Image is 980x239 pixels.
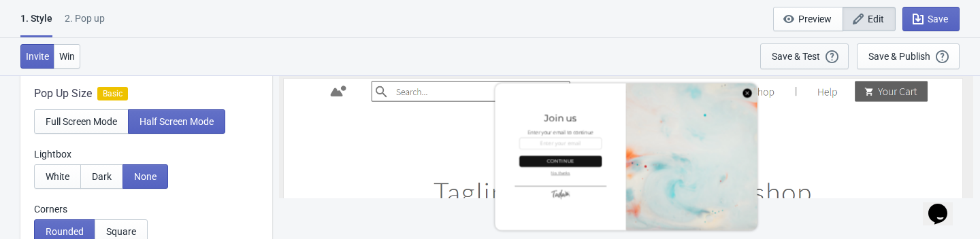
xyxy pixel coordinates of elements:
button: None [122,164,168,189]
span: Full Screen Mode [46,116,117,127]
span: Basic [97,87,128,100]
span: Preview [798,14,832,24]
button: Save & Test [760,43,849,69]
span: Invite [26,51,49,62]
label: Lightbox [34,147,259,161]
div: Save & Test [772,51,820,62]
button: Preview [773,7,843,31]
button: Win [54,44,80,69]
span: Dark [92,171,112,182]
button: Save & Publish [857,43,960,69]
span: None [134,171,157,182]
button: Full Screen Mode [34,109,129,134]
button: Edit [843,7,896,31]
label: Corners [34,202,259,216]
span: Square [106,226,136,237]
span: Edit [868,14,884,24]
button: Half Screen Mode [128,109,225,134]
span: Rounded [46,226,84,237]
button: Save [902,7,960,31]
iframe: chat widget [923,185,966,225]
div: 2. Pop up [65,12,105,35]
span: Pop Up Size [34,86,92,102]
span: Save [928,14,948,24]
button: Invite [20,44,54,69]
span: White [46,171,69,182]
span: Half Screen Mode [140,116,214,127]
div: 1 . Style [20,12,52,37]
span: Win [59,51,75,62]
button: Dark [80,164,123,189]
div: Save & Publish [868,51,930,62]
button: White [34,164,81,189]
